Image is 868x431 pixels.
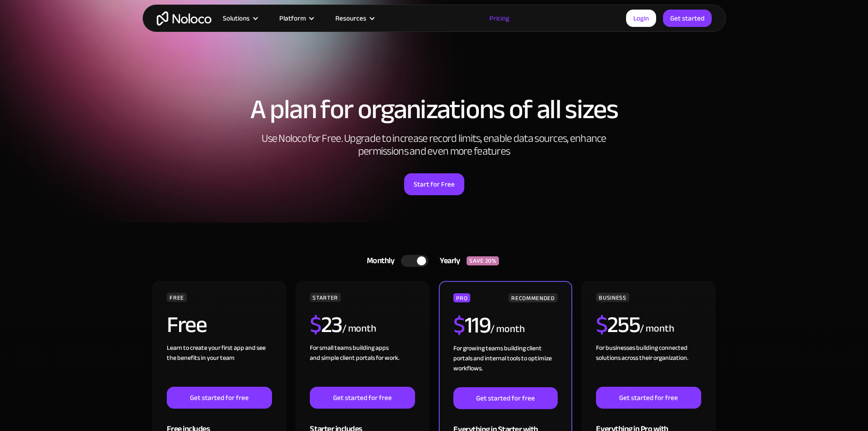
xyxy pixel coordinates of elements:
div: Learn to create your first app and see the benefits in your team ‍ [167,343,272,387]
h2: Free [167,313,206,336]
div: BUSINESS [596,293,629,302]
h2: 119 [453,314,490,337]
div: PRO [453,293,470,302]
span: $ [453,304,465,347]
span: $ [596,303,607,346]
h2: 23 [310,313,342,336]
a: Get started for free [167,387,272,409]
div: SAVE 20% [467,256,499,265]
h1: A plan for organizations of all sizes [152,96,717,123]
div: Platform [268,12,324,24]
div: FREE [167,293,187,302]
a: Get started for free [310,387,415,409]
a: Pricing [478,12,521,24]
div: For businesses building connected solutions across their organization. ‍ [596,343,701,387]
a: Get started for free [453,387,557,409]
div: Resources [335,12,366,24]
div: Monthly [355,254,401,268]
a: home [157,11,211,26]
a: Get started for free [596,387,701,409]
div: / month [640,322,674,336]
div: Platform [279,12,306,24]
a: Start for Free [404,173,464,195]
div: / month [342,322,376,336]
div: For small teams building apps and simple client portals for work. ‍ [310,343,415,387]
div: Resources [324,12,385,24]
div: Solutions [223,12,250,24]
span: $ [310,303,321,346]
div: Yearly [428,254,467,268]
div: STARTER [310,293,340,302]
h2: 255 [596,313,640,336]
a: Get started [663,10,712,27]
h2: Use Noloco for Free. Upgrade to increase record limits, enable data sources, enhance permissions ... [252,132,616,158]
div: Solutions [211,12,268,24]
div: For growing teams building client portals and internal tools to optimize workflows. [453,343,557,387]
a: Login [626,10,656,27]
div: RECOMMENDED [508,293,557,302]
div: / month [490,322,524,337]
